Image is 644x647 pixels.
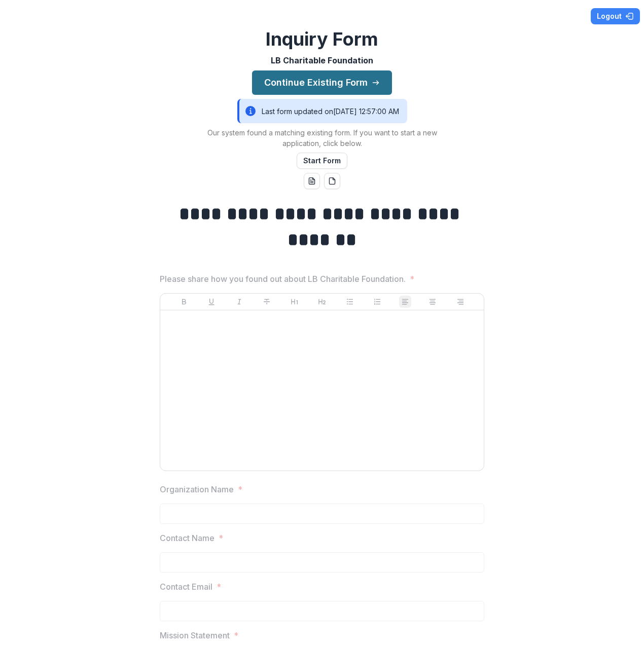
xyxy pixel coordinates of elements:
p: Organization Name [160,483,234,495]
p: Contact Email [160,581,212,593]
button: Align Left [399,296,411,308]
button: Underline [205,296,218,308]
button: Bullet List [344,296,356,308]
div: Last form updated on [DATE] 12:57:00 AM [237,99,407,123]
button: Italicize [233,296,245,308]
button: Heading 1 [289,296,301,308]
h2: Inquiry Form [266,28,378,50]
p: Mission Statement [160,629,230,641]
button: Logout [591,8,640,24]
button: Heading 2 [316,296,328,308]
button: Bold [178,296,190,308]
button: Align Right [454,296,467,308]
button: Start Form [297,153,347,169]
button: Ordered List [371,296,383,308]
button: Strike [261,296,273,308]
button: Align Center [426,296,439,308]
p: Contact Name [160,532,214,544]
p: Please share how you found out about LB Charitable Foundation. [160,273,406,285]
button: word-download [304,173,320,189]
button: Continue Existing Form [252,70,392,95]
button: pdf-download [324,173,340,189]
p: LB Charitable Foundation [271,54,373,66]
p: Our system found a matching existing form. If you want to start a new application, click below. [195,127,449,149]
